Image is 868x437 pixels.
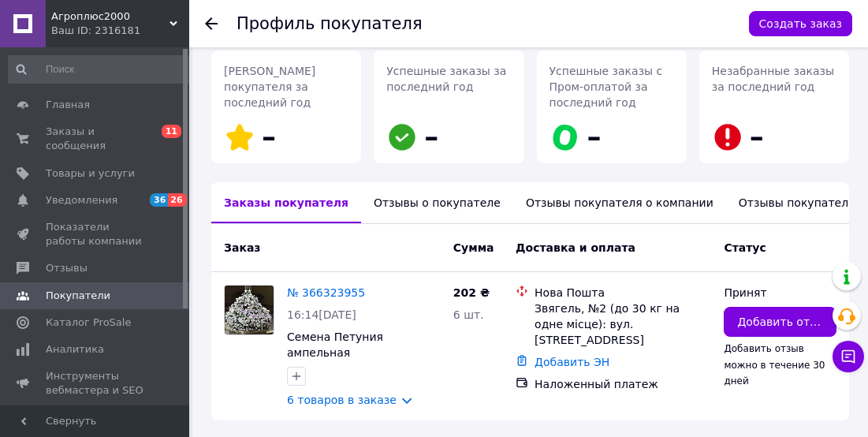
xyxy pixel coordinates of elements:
img: Фото товару [225,286,274,334]
span: [PERSON_NAME] покупателя за последний год [224,65,315,109]
button: Чат с покупателем [833,341,864,372]
span: Заказ [224,241,260,254]
div: Звягель, №2 (до 30 кг на одне місце): вул. [STREET_ADDRESS] [535,301,711,348]
span: Инструменты вебмастера и SEO [46,369,146,398]
span: – [587,121,602,153]
span: – [424,121,438,153]
a: № 366323955 [287,286,365,299]
span: Доставка и оплата [516,241,635,254]
span: Отзывы [46,261,88,275]
div: Заказы покупателя [211,182,361,223]
div: Нова Пошта [535,285,711,301]
span: Успешные заказы за последний год [386,65,506,93]
span: 11 [162,125,181,138]
span: Аналитика [46,342,104,357]
span: Уведомления [46,193,117,207]
div: Ваш ID: 2316181 [51,24,189,38]
span: 16:14[DATE] [287,308,356,321]
span: Главная [46,98,90,112]
span: Сумма [453,241,494,254]
a: 6 товаров в заказе [287,394,397,406]
a: Фото товару [224,285,274,335]
div: Отзывы о покупателе [361,182,513,223]
span: Покупатели [46,289,110,303]
span: Успешные заказы с Пром-оплатой за последний год [549,65,663,109]
span: Агроплюс2000 [51,9,170,24]
span: – [262,121,276,153]
a: Семена Петуния ампельная [PERSON_NAME] F1 Сильвер (Silver) 5 драже Pan American [287,331,431,406]
input: Поиск [8,55,192,84]
span: Показатели работы компании [46,220,146,248]
span: Статус [724,241,766,254]
span: Добавить отзыв можно в течение 30 дней [724,343,825,386]
div: Вернуться назад [205,16,218,32]
div: Принят [724,285,836,301]
button: Добавить отзыв [724,307,836,337]
span: 36 [150,193,168,207]
span: – [750,121,764,153]
div: Наложенный платеж [535,376,711,392]
button: Создать заказ [749,11,852,36]
span: 6 шт. [453,308,484,321]
h1: Профиль покупателя [237,14,423,33]
span: 202 ₴ [453,286,490,299]
span: Товары и услуги [46,166,135,181]
span: Добавить отзыв [737,314,823,330]
span: 26 [168,193,186,207]
span: Незабранные заказы за последний год [712,65,834,93]
a: Добавить ЭН [535,356,609,368]
span: Каталог ProSale [46,316,131,330]
span: Заказы и сообщения [46,125,146,153]
div: Отзывы покупателя о компании [513,182,726,223]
